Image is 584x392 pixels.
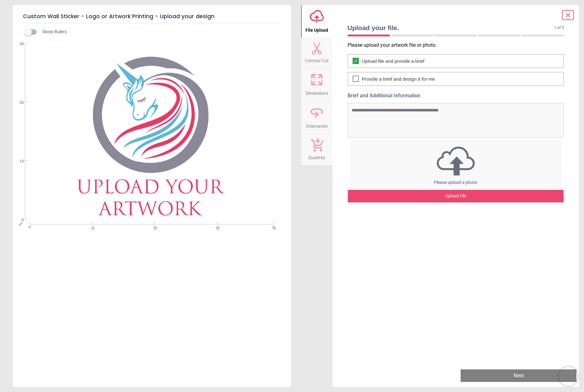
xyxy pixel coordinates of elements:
div: Show Rulers [28,28,291,36]
p: Please upload your artwork file or photo. [348,42,569,49]
span: Provide a brief and design it for me [362,76,435,82]
img: upload icon [351,145,561,177]
span: 30 [12,41,24,47]
div: Upload File [348,190,564,202]
span: 0 [27,225,31,229]
span: 10 [89,225,93,229]
iframe: Brevo live chat [559,367,578,386]
button: Next [461,369,576,382]
span: Upload file and provide a brief [362,58,424,64]
button: Dimensions [301,68,333,101]
button: Quantity [301,134,333,165]
span: Please upload a photo [434,180,477,185]
label: Brief and Additional Information [348,92,564,99]
span: Orientation [306,120,328,130]
span: 10 [12,159,24,164]
span: Upload your file. [348,23,554,32]
span: cm [18,221,24,227]
button: File Upload [301,5,333,38]
button: Orientation [301,101,333,134]
span: 39 [270,225,274,229]
span: 1 of 5 [554,25,564,30]
span: 30 [214,225,218,229]
span: 0 [12,217,24,223]
span: Quantity [308,152,325,161]
button: Contour Cut [301,38,333,68]
h5: Custom Wall Sticker - Logo or Artwork Printing - Upload your design [23,10,281,23]
span: Dimensions [306,87,328,97]
span: 20 [12,100,24,105]
span: 20 [152,225,156,229]
span: Contour Cut [305,55,329,64]
span: File Upload [306,24,328,34]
